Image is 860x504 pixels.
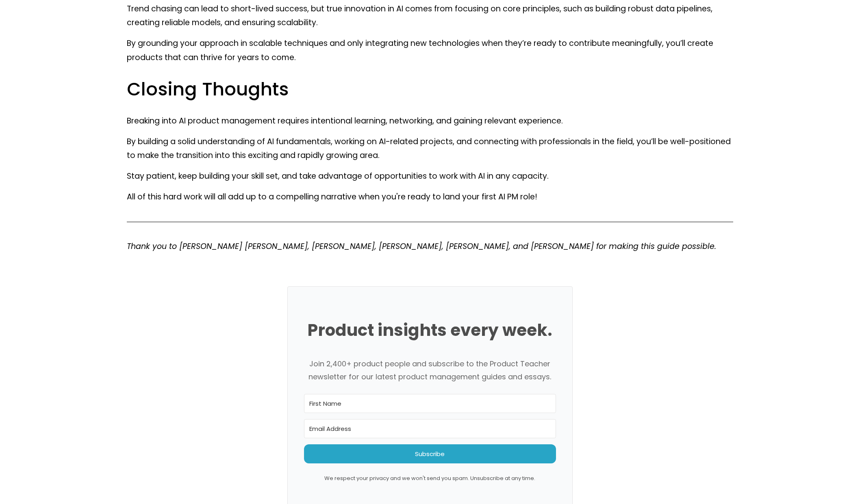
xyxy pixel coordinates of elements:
[127,37,733,65] p: By grounding your approach in scalable techniques and only integrating new technologies when they...
[127,241,716,252] em: Thank you to [PERSON_NAME] [PERSON_NAME], [PERSON_NAME], [PERSON_NAME], [PERSON_NAME], and [PERSO...
[304,474,556,483] p: We respect your privacy and we won't send you spam. Unsubscribe at any time.
[304,444,556,463] button: Subscribe
[304,419,556,438] input: Email Address
[304,357,556,384] p: Join 2,400+ product people and subscribe to the Product Teacher newsletter for our latest product...
[127,169,733,184] p: Stay patient, keep building your skill set, and take advantage of opportunities to work with AI i...
[304,394,556,413] input: First Name
[127,135,733,163] p: By building a solid understanding of AI fundamentals, working on AI-related projects, and connect...
[127,2,733,30] p: Trend chasing can lead to short-lived success, but true innovation in AI comes from focusing on c...
[127,114,733,128] p: Breaking into AI product management requires intentional learning, networking, and gaining releva...
[304,320,556,341] h2: Product insights every week.
[127,190,733,204] p: All of this hard work will all add up to a compelling narrative when you're ready to land your fi...
[127,78,733,101] h2: Closing Thoughts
